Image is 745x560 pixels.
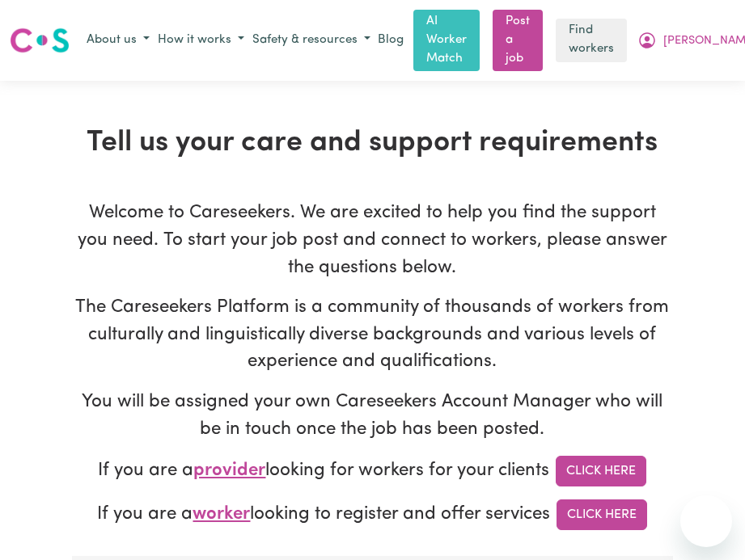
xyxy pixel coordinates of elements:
[248,27,375,54] button: Safety & resources
[72,499,674,530] p: If you are a looking to register and offer services
[72,294,674,376] p: The Careseekers Platform is a community of thousands of workers from culturally and linguisticall...
[556,19,627,62] a: Find workers
[72,389,674,443] p: You will be assigned your own Careseekers Account Manager who will be in touch once the job has b...
[193,461,265,480] span: provider
[72,200,674,281] p: Welcome to Careseekers. We are excited to help you find the support you need. To start your job p...
[413,10,480,71] a: AI Worker Match
[375,28,407,53] a: Blog
[493,10,543,71] a: Post a job
[72,456,674,486] p: If you are a looking for workers for your clients
[72,126,674,161] h1: Tell us your care and support requirements
[10,22,70,59] a: Careseekers logo
[556,456,646,486] a: Click Here
[10,26,70,55] img: Careseekers logo
[83,27,154,54] button: About us
[154,27,248,54] button: How it works
[680,495,732,547] iframe: Button to launch messaging window
[557,499,647,530] a: Click Here
[193,505,250,524] span: worker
